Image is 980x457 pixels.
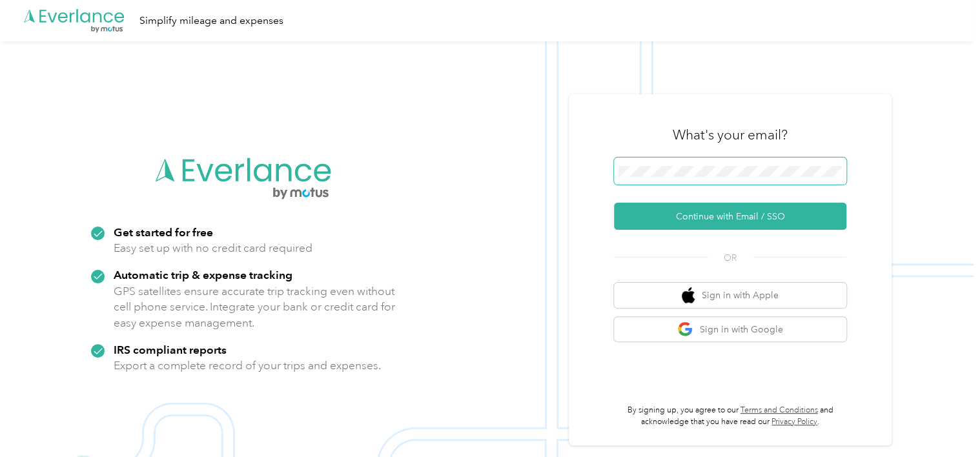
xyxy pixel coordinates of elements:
[740,405,818,415] a: Terms and Conditions
[614,203,846,230] button: Continue with Email / SSO
[114,358,381,374] p: Export a complete record of your trips and expenses.
[708,251,753,265] span: OR
[614,405,846,427] p: By signing up, you agree to our and acknowledge that you have read our .
[614,317,846,342] button: google logoSign in with Google
[114,268,292,281] strong: Automatic trip & expense tracking
[114,343,227,356] strong: IRS compliant reports
[677,321,693,338] img: google logo
[614,283,846,308] button: apple logoSign in with Apple
[114,225,213,239] strong: Get started for free
[139,13,283,29] div: Simplify mileage and expenses
[771,417,817,427] a: Privacy Policy
[673,126,788,144] h3: What's your email?
[114,240,312,256] p: Easy set up with no credit card required
[682,287,695,303] img: apple logo
[114,283,396,331] p: GPS satellites ensure accurate trip tracking even without cell phone service. Integrate your bank...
